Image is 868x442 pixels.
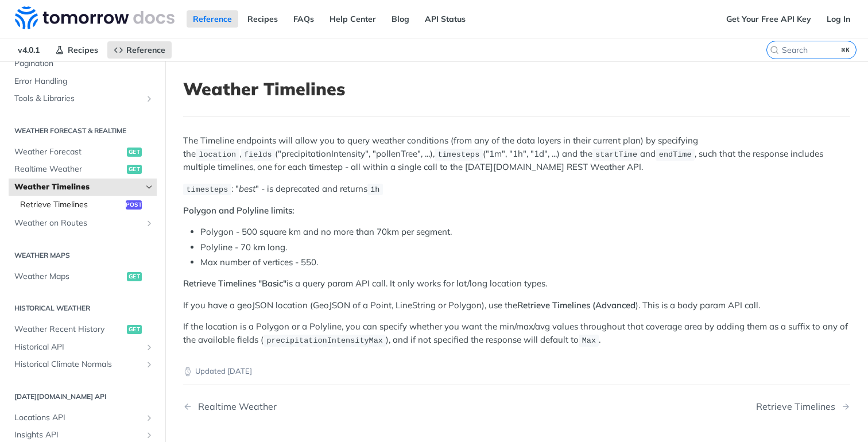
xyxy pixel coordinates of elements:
a: Weather Recent Historyget [9,321,157,338]
li: Polygon - 500 square km and no more than 70km per segment. [200,226,850,239]
a: Recipes [241,10,284,28]
a: Reference [107,41,172,59]
em: best [239,183,255,194]
a: Previous Page: Realtime Weather [183,401,469,412]
span: timesteps [186,185,228,194]
p: is a query param API call. It only works for lat/long location types. [183,277,850,290]
button: Show subpages for Historical API [145,343,154,352]
p: If you have a geoJSON location (GeoJSON of a Point, LineString or Polygon), use the ). This is a ... [183,299,850,312]
a: Weather Forecastget [9,144,157,161]
li: Max number of vertices - 550. [200,256,850,269]
span: Error Handling [14,76,154,87]
a: Reference [187,10,238,28]
span: precipitationIntensityMax [266,336,383,345]
a: Historical APIShow subpages for Historical API [9,339,157,356]
span: get [127,272,142,281]
span: Historical API [14,342,142,353]
span: Weather Maps [14,271,124,282]
span: get [127,325,142,334]
p: The Timeline endpoints will allow you to query weather conditions (from any of the data layers in... [183,134,850,173]
span: Recipes [68,45,98,55]
a: Log In [820,10,857,28]
a: API Status [418,10,472,28]
li: Polyline - 70 km long. [200,241,850,254]
h2: Weather Maps [9,250,157,261]
a: Blog [385,10,416,28]
button: Show subpages for Locations API [145,413,154,422]
span: v4.0.1 [11,41,46,59]
a: FAQs [287,10,320,28]
nav: Pagination Controls [183,390,850,424]
div: Realtime Weather [192,401,277,412]
a: Help Center [323,10,382,28]
a: Get Your Free API Key [720,10,817,28]
span: location [199,150,236,159]
a: Error Handling [9,73,157,90]
p: Updated [DATE] [183,366,850,377]
span: Weather Timelines [14,181,142,193]
a: Weather Mapsget [9,268,157,285]
h2: Historical Weather [9,303,157,313]
a: Tools & LibrariesShow subpages for Tools & Libraries [9,90,157,107]
p: : " " - is deprecated and returns [183,183,850,196]
span: Weather on Routes [14,218,142,229]
a: Realtime Weatherget [9,161,157,178]
a: Pagination [9,55,157,72]
button: Hide subpages for Weather Timelines [145,183,154,192]
span: Pagination [14,58,154,69]
span: timesteps [437,150,479,159]
span: Historical Climate Normals [14,359,142,370]
a: Locations APIShow subpages for Locations API [9,409,157,427]
h2: [DATE][DOMAIN_NAME] API [9,391,157,402]
a: Recipes [49,41,104,59]
h2: Weather Forecast & realtime [9,126,157,136]
a: Next Page: Retrieve Timelines [756,401,850,412]
span: endTime [659,150,692,159]
button: Show subpages for Weather on Routes [145,219,154,228]
a: Historical Climate NormalsShow subpages for Historical Climate Normals [9,356,157,373]
button: Show subpages for Insights API [145,431,154,440]
strong: Retrieve Timelines "Basic" [183,278,286,289]
button: Show subpages for Tools & Libraries [145,94,154,103]
span: Realtime Weather [14,164,124,175]
span: get [127,165,142,174]
span: Weather Recent History [14,324,124,335]
svg: Search [770,45,779,55]
span: Tools & Libraries [14,93,142,104]
span: Max [582,336,596,345]
span: Insights API [14,429,142,441]
span: Weather Forecast [14,146,124,158]
h1: Weather Timelines [183,79,850,99]
span: Retrieve Timelines [20,199,123,211]
strong: Retrieve Timelines (Advanced [517,300,635,311]
kbd: ⌘K [839,44,853,56]
p: If the location is a Polygon or a Polyline, you can specify whether you want the min/max/avg valu... [183,320,850,347]
span: Reference [126,45,165,55]
button: Show subpages for Historical Climate Normals [145,360,154,369]
strong: Polygon and Polyline limits: [183,205,294,216]
span: startTime [595,150,637,159]
span: post [126,200,142,210]
span: fields [244,150,272,159]
a: Weather TimelinesHide subpages for Weather Timelines [9,179,157,196]
span: Locations API [14,412,142,424]
div: Retrieve Timelines [756,401,841,412]
a: Retrieve Timelinespost [14,196,157,214]
img: Tomorrow.io Weather API Docs [15,6,175,29]
span: 1h [370,185,379,194]
span: get [127,148,142,157]
a: Weather on RoutesShow subpages for Weather on Routes [9,215,157,232]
